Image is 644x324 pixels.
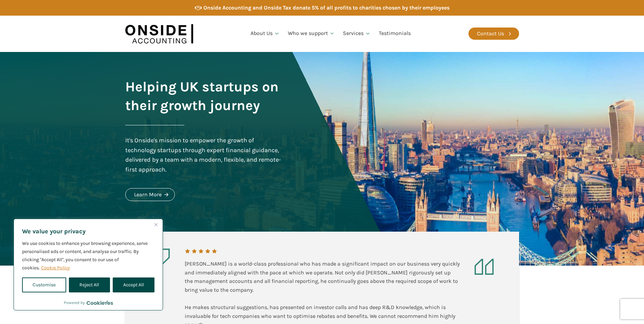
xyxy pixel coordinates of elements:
[125,188,175,201] a: Learn More
[22,239,154,272] p: We use cookies to enhance your browsing experience, serve personalised ads or content, and analys...
[134,190,162,199] div: Learn More
[41,265,70,271] a: Cookie Policy
[152,220,160,229] button: Close
[203,3,449,12] div: Onside Accounting and Onside Tax donate 5% of all profits to charities chosen by their employees
[125,136,283,175] div: It's Onside's mission to empower the growth of technology startups through expert financial guida...
[113,277,154,292] button: Accept All
[339,22,375,45] a: Services
[64,299,113,306] div: Powered by
[14,219,163,310] div: We value your privacy
[125,77,283,115] h1: Helping UK startups on their growth journey
[284,22,339,45] a: Who we support
[125,21,193,47] img: Onside Accounting
[154,223,158,226] img: Close
[69,277,110,292] button: Reject All
[375,22,415,45] a: Testimonials
[22,227,154,235] p: We value your privacy
[87,301,113,305] a: Visit CookieYes website
[22,277,66,292] button: Customise
[468,28,519,40] a: Contact Us
[246,22,284,45] a: About Us
[477,29,504,38] div: Contact Us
